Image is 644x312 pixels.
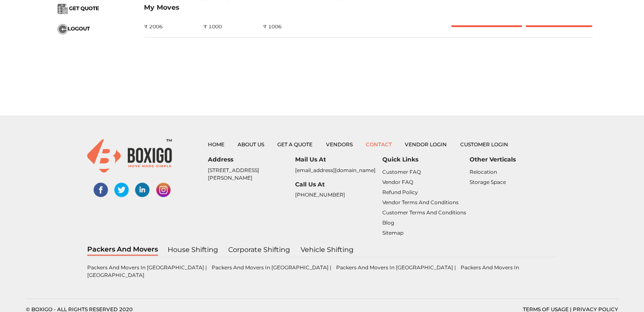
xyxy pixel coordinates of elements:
a: Packers and Movers in [GEOGRAPHIC_DATA] | [212,264,333,271]
a: Contact [366,141,392,148]
h6: Quick Links [382,156,470,163]
img: ... [58,4,68,14]
a: Get a Quote [277,141,312,148]
a: ... GET QUOTE [58,5,99,12]
a: Corporate shifting [228,244,290,255]
h6: Address [208,156,295,163]
a: About Us [238,141,264,148]
a: Storage Space [470,179,506,185]
h3: My Moves [144,3,593,11]
img: ... [58,24,68,34]
a: [PHONE_NUMBER] [295,192,345,198]
img: facebook-social-links [94,183,108,197]
a: Vehicle Shifting [300,244,354,255]
img: twitter-social-links [114,183,129,197]
span: GET QUOTE [69,5,99,12]
a: Vendor FAQ [382,179,413,185]
a: Vendor Login [405,141,447,148]
a: Home [208,141,224,148]
a: House shifting [167,244,218,255]
p: [STREET_ADDRESS][PERSON_NAME] [208,167,295,182]
a: Packers and Movers in [GEOGRAPHIC_DATA] [87,264,519,278]
a: Vendors [326,141,353,148]
a: Vendor Terms and Conditions [382,199,459,205]
h6: Mail Us At [295,156,382,163]
h6: Call Us At [295,181,382,188]
a: Customer FAQ [382,169,421,175]
a: Blog [382,219,394,226]
a: Customer Login [460,141,508,148]
h6: Other Verticals [470,156,557,163]
button: ...LOGOUT [58,24,90,34]
div: ₹ 1006 [263,23,285,30]
a: [EMAIL_ADDRESS][DOMAIN_NAME] [295,167,376,173]
img: instagram-social-links [156,183,171,197]
span: LOGOUT [68,26,90,32]
a: Packers and Movers in [GEOGRAPHIC_DATA] | [336,264,457,271]
img: boxigo_logo_small [87,139,172,172]
div: ₹ 2006 [144,23,163,30]
div: ₹ 1000 [203,23,222,30]
a: Packers and Movers in [GEOGRAPHIC_DATA] | [87,264,208,271]
a: Refund Policy [382,189,418,195]
a: Sitemap [382,230,404,236]
img: linked-in-social-links [135,183,149,197]
a: Packers and Movers [87,244,158,256]
a: Relocation [470,169,497,175]
a: Customer Terms and Conditions [382,209,466,216]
